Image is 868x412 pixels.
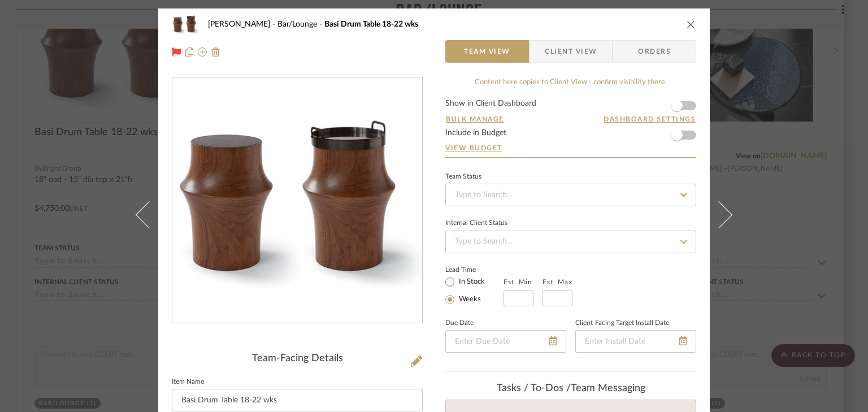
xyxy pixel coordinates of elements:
[172,353,423,365] div: Team-Facing Details
[211,47,220,57] img: Remove from project
[172,389,423,411] input: Enter Item Name
[445,114,505,124] button: Bulk Manage
[575,320,669,326] label: Client-Facing Target Install Date
[445,77,696,88] div: Content here copies to Client View - confirm visibility there.
[172,109,422,293] div: 0
[445,144,696,153] a: View Budget
[445,184,696,206] input: Type to Search…
[497,383,571,393] span: Tasks / To-Dos /
[172,379,204,385] label: Item Name
[542,278,572,286] label: Est. Max
[324,20,418,28] span: Basi Drum Table 18-22 wks
[445,174,481,180] div: Team Status
[457,294,481,305] label: Weeks
[277,20,324,28] span: Bar/Lounge
[626,40,683,63] span: Orders
[445,383,696,395] div: team Messaging
[445,220,507,226] div: Internal Client Status
[445,275,504,306] mat-radio-group: Select item type
[686,19,696,29] button: close
[445,231,696,253] input: Type to Search…
[445,264,504,275] label: Lead Time
[457,277,485,287] label: In Stock
[575,330,696,353] input: Enter Install Date
[208,20,277,28] span: [PERSON_NAME]
[464,40,510,63] span: Team View
[172,109,422,293] img: 064701a4-acf9-45fa-a3f9-c12bac4fae03_436x436.jpg
[445,330,566,353] input: Enter Due Date
[504,278,532,286] label: Est. Min
[172,13,199,36] img: 064701a4-acf9-45fa-a3f9-c12bac4fae03_48x40.jpg
[603,114,696,124] button: Dashboard Settings
[445,320,474,326] label: Due Date
[545,40,597,63] span: Client View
